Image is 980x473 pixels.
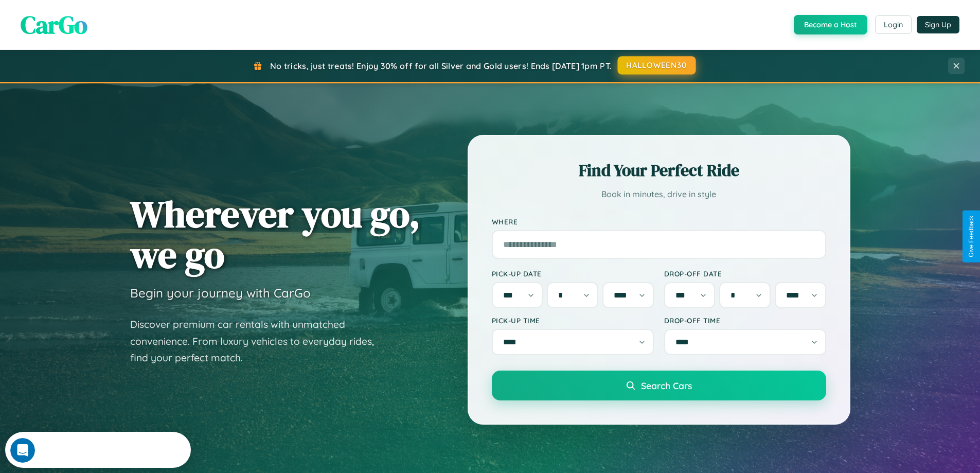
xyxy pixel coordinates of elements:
[492,269,654,278] label: Pick-up Date
[875,15,912,34] button: Login
[492,316,654,325] label: Pick-up Time
[917,16,959,33] button: Sign Up
[968,216,975,257] div: Give Feedback
[492,187,826,202] p: Book in minutes, drive in style
[21,8,87,42] span: CarGo
[270,61,612,71] span: No tricks, just treats! Enjoy 30% off for all Silver and Gold users! Ends [DATE] 1pm PT.
[664,316,826,325] label: Drop-off Time
[5,432,191,468] iframe: Intercom live chat discovery launcher
[492,159,826,182] h2: Find Your Perfect Ride
[664,269,826,278] label: Drop-off Date
[130,316,387,366] p: Discover premium car rentals with unmatched convenience. From luxury vehicles to everyday rides, ...
[10,438,35,463] iframe: Intercom live chat
[130,194,420,275] h1: Wherever you go, we go
[492,217,826,226] label: Where
[794,15,867,34] button: Become a Host
[130,285,311,301] h3: Begin your journey with CarGo
[492,371,826,400] button: Search Cars
[641,380,692,391] span: Search Cars
[618,56,696,75] button: HALLOWEEN30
